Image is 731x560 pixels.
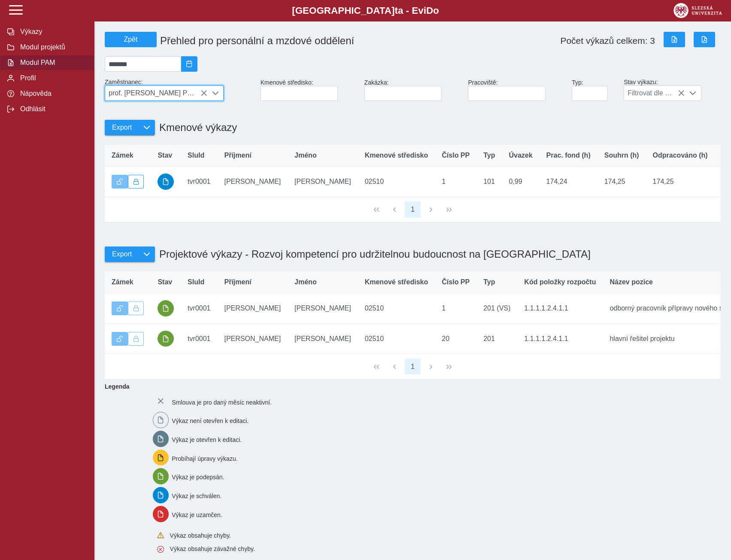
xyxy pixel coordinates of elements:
span: Číslo PP [442,278,470,286]
button: Uzamknout [128,175,144,189]
span: D [426,5,433,16]
td: 1 [435,293,476,323]
button: Výkaz je odemčen. [112,332,128,346]
button: Uzamknout lze pouze výkaz, který je podepsán a schválen. [128,301,144,315]
span: Profil [18,74,87,82]
button: Zpět [105,32,157,47]
span: Výkaz není otevřen k editaci. [172,417,249,424]
span: Kód položky rozpočtu [524,278,596,286]
span: Smlouva je pro daný měsíc neaktivní. [172,399,272,405]
td: tvr0001 [181,293,217,323]
button: Výkaz je odemčen. [112,175,128,189]
td: 174,25 [598,167,646,197]
button: podepsáno [158,300,174,317]
span: Export [112,124,132,131]
span: Jméno [294,152,317,159]
span: SluId [188,152,204,159]
span: Prac. fond (h) [546,152,591,159]
td: 02510 [358,167,435,197]
b: [GEOGRAPHIC_DATA] a - Evi [26,5,705,16]
span: Probíhají úpravy výkazu. [172,455,237,462]
td: [PERSON_NAME] [217,323,288,354]
span: SluId [188,278,204,286]
span: Příjmení [224,278,251,286]
span: Typ [483,278,495,286]
td: [PERSON_NAME] [288,323,358,354]
button: Export [105,247,139,262]
span: Výkaz je podepsán. [172,474,224,481]
td: 101 [476,167,502,197]
span: Výkaz obsahuje závažné chyby. [170,546,255,553]
td: 1.1.1.1.2.4.1.1 [517,293,603,323]
img: logo_web_su.png [673,3,722,18]
span: Stav [158,278,172,286]
span: Odpracováno (h) [653,152,708,159]
span: Souhrn (h) [604,152,639,159]
span: Počet výkazů celkem: 3 [560,36,655,46]
td: 1.1.1.1.2.4.1.1 [517,323,603,354]
td: tvr0001 [181,323,217,354]
td: 02510 [358,293,435,323]
button: podepsáno [158,331,174,347]
td: [PERSON_NAME] [217,293,288,323]
span: o [433,5,439,16]
div: Stav výkazu: [620,75,724,104]
td: 174,25 [646,167,715,197]
td: 201 [476,323,517,354]
span: Výkaz je uzamčen. [172,511,222,518]
span: Nápověda [18,90,87,97]
div: Zaměstnanec: [101,75,257,104]
span: Zpět [109,36,153,43]
td: 201 (VS) [476,293,517,323]
span: Zámek [112,152,133,159]
td: [PERSON_NAME] [217,167,288,197]
span: Úvazek [509,152,532,159]
td: 0,99 [502,167,539,197]
span: Export [112,250,132,258]
span: Stav [158,152,172,159]
button: 1 [405,201,421,218]
span: Výkaz obsahuje chyby. [170,532,231,539]
span: Modul projektů [18,43,87,51]
button: Export do Excelu [664,32,685,47]
span: Výkazy [18,28,87,36]
h1: Přehled pro personální a mzdové oddělení [157,31,468,50]
span: Kmenové středisko [365,278,428,286]
span: Modul PAM [18,59,87,67]
span: Výkaz je schválen. [172,493,221,499]
button: 2025/09 [181,56,197,72]
div: Kmenové středisko: [257,76,361,104]
span: Kmenové středisko [365,152,428,159]
div: Zakázka: [361,76,465,104]
button: Uzamknout lze pouze výkaz, který je podepsán a schválen. [128,332,144,346]
h1: Projektové výkazy - Rozvoj kompetencí pro udržitelnou budoucnost na [GEOGRAPHIC_DATA] [155,244,591,265]
div: Pracoviště: [464,76,568,104]
span: Název pozice [610,278,652,286]
h1: Kmenové výkazy [155,117,237,138]
span: Číslo PP [442,152,470,159]
span: Výkaz je otevřen k editaci. [172,436,242,443]
span: prof. [PERSON_NAME] Ph.D. [105,86,207,100]
td: 20 [435,323,476,354]
span: Jméno [294,278,317,286]
span: Typ [483,152,495,159]
span: Filtrovat dle stavu [624,86,685,100]
td: [PERSON_NAME] [288,167,358,197]
b: Legenda [101,380,717,393]
td: tvr0001 [181,167,217,197]
button: Export do PDF [694,32,715,47]
span: Odhlásit [18,105,87,113]
td: 174,24 [540,167,598,197]
span: t [394,5,397,16]
div: Typ: [568,76,620,104]
td: 1 [435,167,476,197]
button: Export [105,120,139,135]
span: Zámek [112,278,133,286]
span: Příjmení [224,152,251,159]
td: [PERSON_NAME] [288,293,358,323]
button: 1 [405,359,421,375]
button: schváleno [158,173,174,190]
button: Výkaz je odemčen. [112,301,128,315]
td: 02510 [358,323,435,354]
